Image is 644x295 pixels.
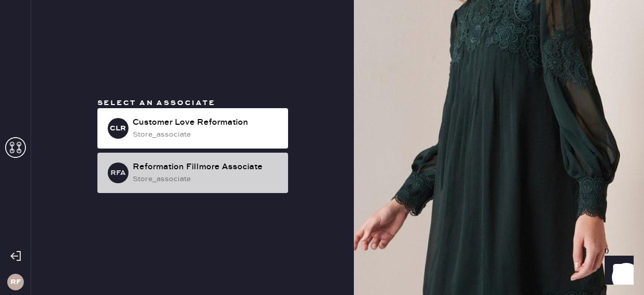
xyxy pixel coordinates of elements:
div: store_associate [133,129,280,140]
h3: CLR [110,125,126,132]
h3: RF [10,278,21,286]
div: Customer Love Reformation [133,116,280,129]
div: Reformation Fillmore Associate [133,161,280,173]
h3: RFA [110,169,126,176]
iframe: Front Chat [595,248,639,293]
div: store_associate [133,173,280,185]
span: Select an associate [97,98,216,108]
